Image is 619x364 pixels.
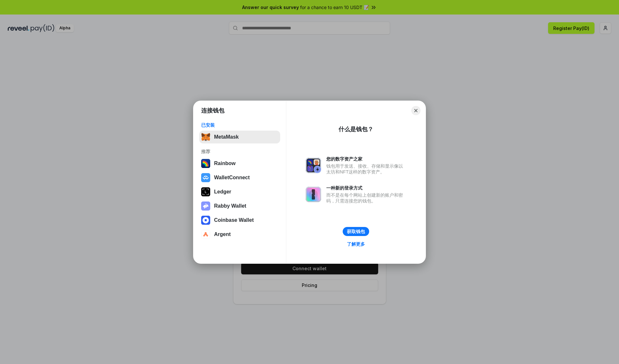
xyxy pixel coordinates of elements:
[201,122,278,128] div: 已安装
[201,202,210,211] img: svg+xml,%3Csvg%20xmlns%3D%22http%3A%2F%2Fwww.w3.org%2F2000%2Fsvg%22%20fill%3D%22none%22%20viewBox...
[214,189,231,195] div: Ledger
[199,200,280,212] button: Rabby Wallet
[343,227,369,236] button: 获取钱包
[201,230,210,239] img: svg+xml,%3Csvg%20width%3D%2228%22%20height%3D%2228%22%20viewBox%3D%220%200%2028%2028%22%20fill%3D...
[201,216,210,225] img: svg+xml,%3Csvg%20width%3D%2228%22%20height%3D%2228%22%20viewBox%3D%220%200%2028%2028%22%20fill%3D...
[201,107,224,114] h1: 连接钱包
[201,159,210,168] img: svg+xml,%3Csvg%20width%3D%22120%22%20height%3D%22120%22%20viewBox%3D%220%200%20120%20120%22%20fil...
[199,131,280,143] button: MetaMask
[214,217,254,223] div: Coinbase Wallet
[199,185,280,198] button: Ledger
[326,192,406,204] div: 而不是在每个网站上创建新的账户和密码，只需连接您的钱包。
[199,171,280,184] button: WalletConnect
[199,214,280,227] button: Coinbase Wallet
[199,157,280,170] button: Rainbow
[306,158,321,173] img: svg+xml,%3Csvg%20xmlns%3D%22http%3A%2F%2Fwww.w3.org%2F2000%2Fsvg%22%20fill%3D%22none%22%20viewBox...
[214,175,250,181] div: WalletConnect
[201,187,210,196] img: svg+xml,%3Csvg%20xmlns%3D%22http%3A%2F%2Fwww.w3.org%2F2000%2Fsvg%22%20width%3D%2228%22%20height%3...
[214,161,236,166] div: Rainbow
[306,187,321,202] img: svg+xml,%3Csvg%20xmlns%3D%22http%3A%2F%2Fwww.w3.org%2F2000%2Fsvg%22%20fill%3D%22none%22%20viewBox...
[343,240,369,248] a: 了解更多
[339,125,373,133] div: 什么是钱包？
[347,241,365,247] div: 了解更多
[326,163,406,175] div: 钱包用于发送、接收、存储和显示像以太坊和NFT这样的数字资产。
[347,229,365,234] div: 获取钱包
[199,228,280,241] button: Argent
[201,149,278,154] div: 推荐
[411,106,420,115] button: Close
[326,156,406,162] div: 您的数字资产之家
[214,134,239,140] div: MetaMask
[214,231,231,237] div: Argent
[326,185,406,191] div: 一种新的登录方式
[201,133,210,142] img: svg+xml,%3Csvg%20fill%3D%22none%22%20height%3D%2233%22%20viewBox%3D%220%200%2035%2033%22%20width%...
[201,173,210,182] img: svg+xml,%3Csvg%20width%3D%2228%22%20height%3D%2228%22%20viewBox%3D%220%200%2028%2028%22%20fill%3D...
[214,203,246,209] div: Rabby Wallet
